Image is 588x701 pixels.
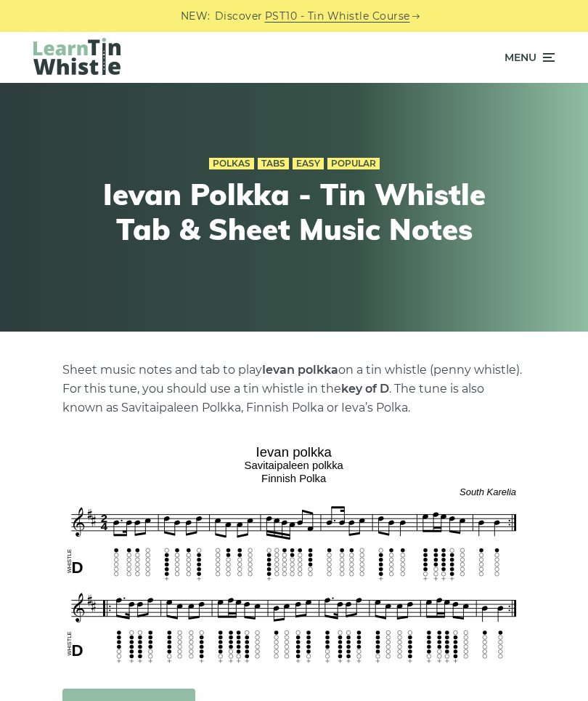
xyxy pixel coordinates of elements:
span: Menu [505,39,536,76]
img: Ievan polkka Tin Whistle Tabs & Sheet Music [62,439,526,667]
img: LearnTinWhistle.com [33,38,121,75]
strong: Ievan polkka [262,363,338,377]
h1: Ievan Polkka - Tin Whistle Tab & Sheet Music Notes [98,177,490,247]
a: Popular [327,158,380,169]
p: Sheet music notes and tab to play on a tin whistle (penny whistle). For this tune, you should use... [62,361,526,417]
strong: key of D [341,382,389,396]
a: Polkas [209,158,254,169]
a: Easy [293,158,324,169]
a: Tabs [258,158,289,169]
